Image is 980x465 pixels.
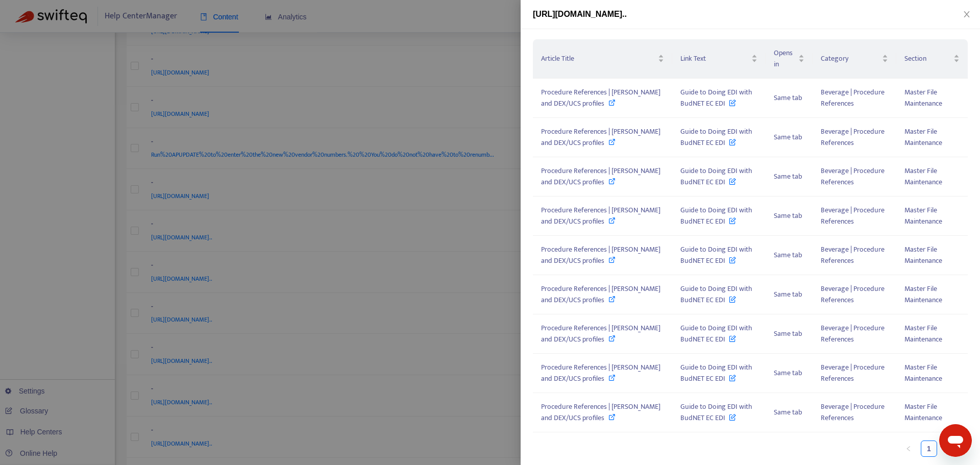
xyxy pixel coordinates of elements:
li: 1 [921,440,937,457]
span: Same tab [774,328,802,339]
span: Master File Maintenance [904,204,942,227]
th: Section [896,39,968,79]
span: Same tab [774,288,802,300]
span: Same tab [774,92,802,104]
button: left [900,440,917,457]
span: Master File Maintenance [904,322,942,345]
iframe: Button to launch messaging window [939,424,972,457]
span: Master File Maintenance [904,361,942,384]
span: Same tab [774,170,802,182]
span: Beverage | Procedure References [821,126,885,149]
span: Master File Maintenance [904,243,942,266]
span: Procedure References | ﻿[PERSON_NAME] and DEX/UCS profiles [541,322,660,345]
span: Master File Maintenance [904,86,942,109]
span: Same tab [774,406,802,418]
th: Category [813,39,896,79]
li: Previous Page [900,440,917,457]
span: Procedure References | ﻿[PERSON_NAME] and DEX/UCS profiles [541,204,660,227]
span: Guide to Doing EDI with BudNET EC EDI [680,165,752,188]
span: Same tab [774,210,802,222]
span: Section [904,53,951,64]
a: 1 [921,441,937,456]
span: Guide to Doing EDI with BudNET EC EDI [680,322,752,345]
span: Guide to Doing EDI with BudNET EC EDI [680,243,752,266]
span: Procedure References | ﻿[PERSON_NAME] and DEX/UCS profiles [541,401,660,424]
span: Category [821,53,880,64]
span: Beverage | Procedure References [821,86,885,109]
span: Master File Maintenance [904,126,942,149]
span: Link Text [680,53,749,64]
span: Guide to Doing EDI with BudNET EC EDI [680,401,752,424]
span: Procedure References | ﻿[PERSON_NAME] and DEX/UCS profiles [541,243,660,266]
th: Link Text [672,39,766,79]
button: Close [960,10,974,19]
span: Beverage | Procedure References [821,243,885,266]
span: Master File Maintenance [904,283,942,306]
span: Guide to Doing EDI with BudNET EC EDI [680,86,752,109]
li: Next Page [941,440,958,457]
span: left [905,446,912,452]
span: [URL][DOMAIN_NAME].. [533,10,627,18]
span: close [963,10,971,18]
span: Guide to Doing EDI with BudNET EC EDI [680,361,752,384]
span: Procedure References | ﻿[PERSON_NAME] and DEX/UCS profiles [541,361,660,384]
span: Guide to Doing EDI with BudNET EC EDI [680,204,752,227]
span: Beverage | Procedure References [821,322,885,345]
span: Guide to Doing EDI with BudNET EC EDI [680,283,752,306]
th: Opens in [766,39,813,79]
span: Same tab [774,367,802,379]
span: Beverage | Procedure References [821,283,885,306]
th: Article Title [533,39,672,79]
span: Master File Maintenance [904,401,942,424]
span: Procedure References | ﻿[PERSON_NAME] and DEX/UCS profiles [541,86,660,109]
span: Article Title [541,53,656,64]
span: Guide to Doing EDI with BudNET EC EDI [680,126,752,149]
span: Opens in [774,47,796,70]
span: Same tab [774,249,802,261]
span: Beverage | Procedure References [821,165,885,188]
span: Beverage | Procedure References [821,204,885,227]
span: Same tab [774,131,802,143]
span: Procedure References | ﻿[PERSON_NAME] and DEX/UCS profiles [541,283,660,306]
span: Procedure References | ﻿[PERSON_NAME] and DEX/UCS profiles [541,126,660,149]
span: Procedure References | ﻿[PERSON_NAME] and DEX/UCS profiles [541,165,660,188]
span: Beverage | Procedure References [821,401,885,424]
span: Beverage | Procedure References [821,361,885,384]
span: Master File Maintenance [904,165,942,188]
button: right [941,440,958,457]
